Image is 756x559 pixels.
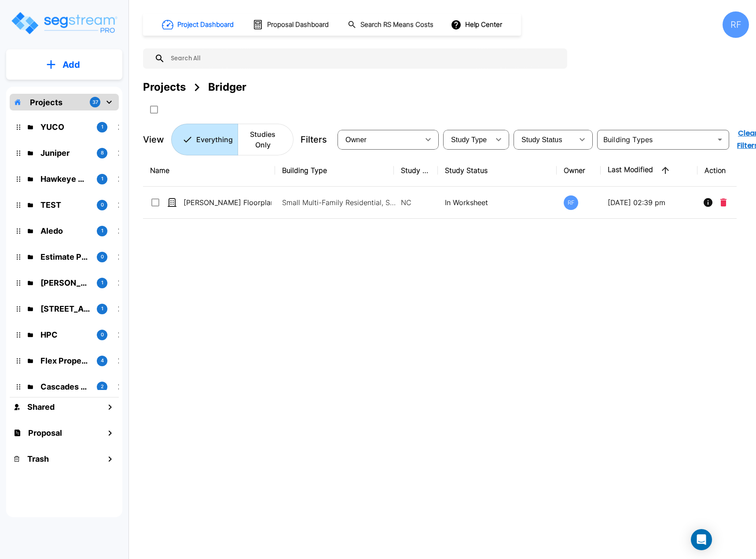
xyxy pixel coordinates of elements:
[339,127,419,152] div: Select
[28,427,62,439] h1: Proposal
[445,127,490,152] div: Select
[196,134,233,145] p: Everything
[697,154,755,187] th: Action
[101,149,104,157] p: 8
[438,154,557,187] th: Study Status
[714,133,726,146] button: Open
[10,11,118,36] img: Logo
[557,154,601,187] th: Owner
[40,121,90,133] p: YUCO
[360,20,433,30] h1: Search RS Means Costs
[345,136,367,143] span: Owner
[165,48,563,69] input: Search All
[171,124,238,155] button: Everything
[177,20,234,30] h1: Project Dashboard
[40,303,90,315] p: 138 Polecat Lane
[101,305,103,313] p: 1
[608,197,690,208] p: [DATE] 02:39 pm
[564,195,578,210] div: RF
[27,401,55,413] h1: Shared
[40,381,90,393] p: Cascades Cover Two LLC
[101,201,104,209] p: 0
[208,79,246,95] div: Bridger
[62,58,80,71] p: Add
[101,253,104,261] p: 0
[143,133,164,146] p: View
[401,197,431,208] p: NC
[40,173,90,185] p: Hawkeye Medical LLC
[449,16,506,33] button: Help Center
[238,124,294,155] button: Studies Only
[445,197,550,208] p: In Worksheet
[344,16,438,33] button: Search RS Means Costs
[243,129,283,150] p: Studies Only
[40,225,90,237] p: Aledo
[101,383,104,390] p: 2
[158,15,239,34] button: Project Dashboard
[101,175,103,183] p: 1
[6,52,122,77] button: Add
[691,529,712,550] div: Open Intercom Messenger
[145,101,163,118] button: SelectAll
[101,279,103,287] p: 1
[717,194,730,211] button: Delete
[601,154,697,187] th: Last Modified
[92,99,98,106] p: 37
[101,227,103,235] p: 1
[723,11,749,38] div: RF
[143,79,186,95] div: Projects
[282,197,401,208] p: Small Multi-Family Residential, Small Multi-Family Residential Site
[101,357,104,364] p: 4
[521,136,562,143] span: Study Status
[515,127,573,152] div: Select
[301,133,327,146] p: Filters
[267,20,329,30] h1: Proposal Dashboard
[40,277,90,289] p: Kessler Rental
[275,154,394,187] th: Building Type
[171,124,294,155] div: Platform
[101,123,103,131] p: 1
[40,251,90,263] p: Estimate Property
[40,199,90,211] p: TEST
[394,154,438,187] th: Study Type
[183,197,272,208] p: [PERSON_NAME] Floorplans
[143,154,275,187] th: Name
[249,15,334,34] button: Proposal Dashboard
[40,355,90,367] p: Flex Properties
[451,136,487,143] span: Study Type
[27,453,49,465] h1: Trash
[699,194,717,211] button: Info
[40,147,90,159] p: Juniper
[730,194,748,211] button: More-Options
[600,133,712,146] input: Building Types
[40,329,90,341] p: HPC
[101,331,104,338] p: 0
[30,96,62,108] p: Projects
